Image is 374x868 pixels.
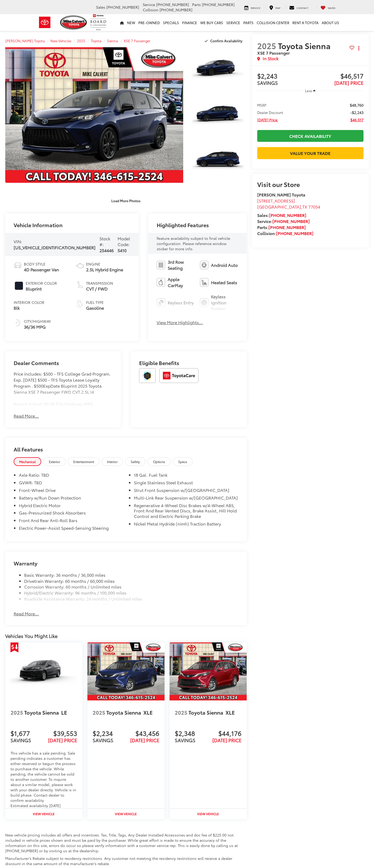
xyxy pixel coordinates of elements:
span: Collision [143,7,159,12]
span: Interior Color [14,300,44,305]
a: 2025 Toyota Sienna LE 2025 Toyota Sienna LE [5,642,82,700]
strong: Sales: [257,212,306,218]
a: 2025 Toyota Sienna XLE 2025 Toyota Sienna XLE [170,642,247,700]
span: Heated Seats [211,279,237,285]
button: Read More... [14,413,39,419]
span: $39,553 [44,728,77,738]
span: #191C2A [15,282,23,290]
strong: Service: [257,218,310,224]
a: Parts [242,14,255,31]
h2: Warranty [14,560,238,566]
a: Expand Photo 0 [5,47,183,183]
a: New Vehicles [50,38,71,43]
span: Apple CarPlay [168,276,195,288]
span: XLE [143,709,153,716]
button: Confirm Availability [202,36,247,45]
img: Android Auto [200,261,208,269]
a: [PERSON_NAME] Toyota [5,38,45,43]
img: 2025 Toyota Sienna XSE 7 Passenger [188,47,247,91]
span: [DATE] PRICE [212,737,241,744]
span: $2,234 [93,728,126,738]
span: 4D Passenger Van [24,267,59,273]
li: Axle Ratio: TBD [19,472,123,480]
img: 2025 Toyota Sienna XSE 7 Passenger [188,93,247,137]
strong: View Vehicle [115,812,137,816]
strong: [PERSON_NAME] Toyota [257,191,305,197]
img: 2025 Toyota Sienna XSE 7 Passenger [3,47,185,183]
span: [PHONE_NUMBER] [156,2,189,7]
img: Heated Seats [200,278,208,287]
li: Multi-Link Rear Suspension w/[GEOGRAPHIC_DATA] [134,495,238,503]
button: Read More... [14,611,39,617]
span: Bluprint [26,286,57,292]
span: $2,243 [257,72,310,80]
span: Toyota Sienna [188,709,224,716]
span: Dealer Discount [257,110,283,115]
span: Contact [297,6,308,9]
a: 2025 Toyota Sienna XLE 2025 Toyota Sienna XLE [87,642,165,700]
li: Battery w/Run Down Protection [19,495,123,503]
span: Toyota Sienna [24,709,60,716]
a: Expand Photo 1 [189,47,246,91]
span: $48,760 [350,102,364,108]
span: 36/36 MPG [24,324,51,330]
span: -$2,243 [350,110,364,115]
span: 254446 [99,247,114,253]
span: Safety [131,459,140,464]
a: Contact [285,5,312,10]
h2: Visit our Store [257,181,364,188]
strong: Parts: [257,224,306,230]
li: Front-Wheel Drive [19,487,123,495]
span: $43,456 [126,728,159,738]
span: Exterior Color [26,280,57,286]
li: Front And Rear Anti-Roll Bars [19,518,123,525]
a: 2025 [77,38,85,43]
a: [PHONE_NUMBER] [268,224,306,230]
span: Less [305,88,312,93]
li: GVWR: TBD [19,480,123,487]
span: $46,517 [310,72,364,80]
span: [US_VEHICLE_IDENTIFICATION_NUMBER] [14,244,96,250]
span: XSE 7 Passenger [257,50,290,56]
span: 2025 [10,709,23,716]
img: Apple CarPlay [157,278,165,287]
a: [PHONE_NUMBER] [269,212,306,218]
h2: Eligible Benefits [139,360,238,368]
span: CVT / FWD [86,286,113,292]
span: 3rd Row Seating [168,259,195,271]
div: This vehicle has a sale pending. Sale pending indicates a customer has either reserved or begun t... [10,750,77,808]
a: Toyota [91,38,102,43]
img: 2025 Toyota Sienna XLE [87,642,165,700]
span: 2025 [175,709,187,716]
span: SAVINGS [175,737,196,744]
span: Gasoline [86,305,104,311]
a: New [125,14,137,31]
span: City/Highway [24,319,51,324]
li: Corrosion Warranty: 60 months / Unlimited miles [24,584,238,590]
a: Check Availability [257,130,364,142]
span: Service [143,2,155,7]
span: XSE 7 Passenger [124,38,150,43]
span: Sienna [107,38,118,43]
li: Strut Front Suspension w/[GEOGRAPHIC_DATA] [134,487,238,495]
a: [PHONE_NUMBER] [276,230,313,236]
span: Model Code: [118,235,130,247]
p: New vehicle pricing includes all offers and incentives. Tax, Title, Tags, Any Dealer Installed Ac... [5,832,247,853]
a: Service [240,5,264,10]
span: dropdown dots [358,46,359,50]
span: MSRP: [257,102,267,108]
span: Engine [86,261,123,267]
span: SAVINGS [10,737,31,744]
li: Nickel Metal Hydride (nimh) Traction Battery [134,521,238,529]
li: Hybrid Electric Motor [19,503,123,510]
img: 2025 Toyota Sienna LE [5,642,82,700]
span: [DATE] PRICE [130,737,159,744]
span: $46,517 [350,117,364,122]
span: [PHONE_NUMBER] [160,7,192,12]
span: Service [251,6,260,9]
span: [PHONE_NUMBER] [202,2,235,7]
span: Toyota Sienna [278,40,332,51]
span: Confirm Availability [210,38,243,43]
